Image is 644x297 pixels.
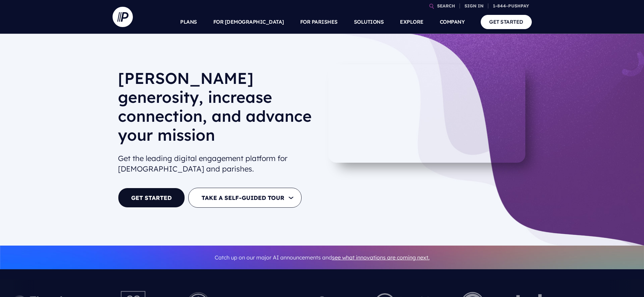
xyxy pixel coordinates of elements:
[332,254,430,261] a: see what innovations are coming next.
[180,10,197,34] a: PLANS
[188,188,302,208] button: TAKE A SELF-GUIDED TOUR
[118,69,317,150] h1: [PERSON_NAME] generosity, increase connection, and advance your mission
[118,188,185,208] a: GET STARTED
[118,250,526,265] p: Catch up on our major AI announcements and
[354,10,384,34] a: SOLUTIONS
[440,10,465,34] a: COMPANY
[118,151,317,177] h2: Get the leading digital engagement platform for [DEMOGRAPHIC_DATA] and parishes.
[481,15,532,29] a: GET STARTED
[300,10,338,34] a: FOR PARISHES
[400,10,424,34] a: EXPLORE
[213,10,284,34] a: FOR [DEMOGRAPHIC_DATA]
